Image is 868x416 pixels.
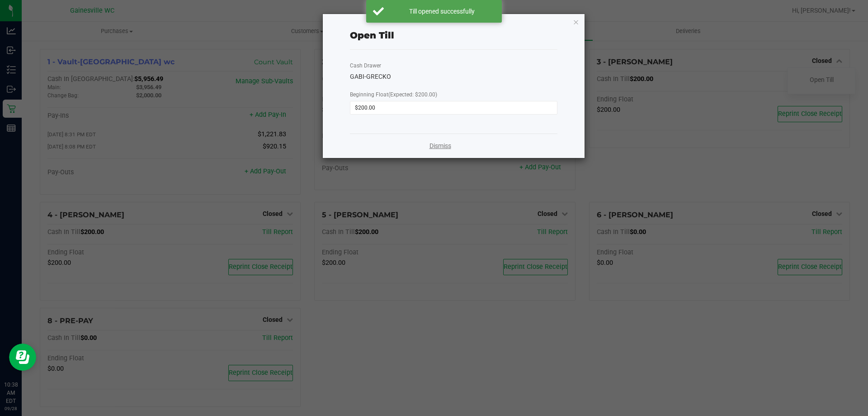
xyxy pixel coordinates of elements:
[388,91,437,98] span: (Expected: $200.00)
[350,29,394,42] div: Open Till
[350,72,557,81] div: GABI-GRECKO
[350,62,381,70] label: Cash Drawer
[9,344,36,371] iframe: Resource center
[429,141,451,151] a: Dismiss
[389,7,495,16] div: Till opened successfully
[350,91,437,98] span: Beginning Float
